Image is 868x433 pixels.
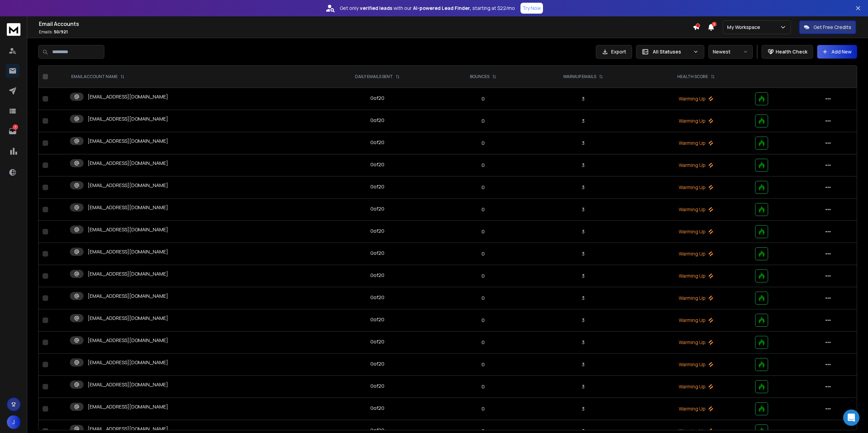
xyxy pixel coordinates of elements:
[88,248,168,255] p: [EMAIL_ADDRESS][DOMAIN_NAME]
[645,273,747,279] p: Warming Up
[445,140,521,146] p: 0
[445,95,521,102] p: 0
[762,45,813,59] button: Health Check
[525,243,641,265] td: 3
[88,204,168,211] p: [EMAIL_ADDRESS][DOMAIN_NAME]
[39,29,693,35] p: Emails :
[525,221,641,243] td: 3
[525,154,641,176] td: 3
[525,331,641,354] td: 3
[708,45,753,59] button: Newest
[88,359,168,366] p: [EMAIL_ADDRESS][DOMAIN_NAME]
[370,360,384,367] div: 0 of 20
[370,272,384,279] div: 0 of 20
[596,45,632,59] button: Export
[370,316,384,323] div: 0 of 20
[645,118,747,124] p: Warming Up
[445,184,521,191] p: 0
[370,95,384,102] div: 0 of 20
[355,74,393,79] p: DAILY EMAILS SENT
[370,338,384,345] div: 0 of 20
[525,309,641,331] td: 3
[645,405,747,412] p: Warming Up
[645,140,747,146] p: Warming Up
[525,354,641,376] td: 3
[54,29,68,35] span: 50 / 921
[88,115,168,122] p: [EMAIL_ADDRESS][DOMAIN_NAME]
[645,228,747,235] p: Warming Up
[470,74,489,79] p: BOUNCES
[712,22,717,27] span: 2
[370,250,384,257] div: 0 of 20
[525,265,641,287] td: 3
[645,339,747,346] p: Warming Up
[653,48,690,55] p: All Statuses
[445,273,521,279] p: 0
[445,206,521,213] p: 0
[645,250,747,257] p: Warming Up
[645,206,747,213] p: Warming Up
[445,383,521,390] p: 0
[88,160,168,167] p: [EMAIL_ADDRESS][DOMAIN_NAME]
[645,383,747,390] p: Warming Up
[370,161,384,168] div: 0 of 20
[370,405,384,412] div: 0 of 20
[88,381,168,388] p: [EMAIL_ADDRESS][DOMAIN_NAME]
[525,287,641,309] td: 3
[727,24,763,31] p: My Workspace
[445,250,521,257] p: 0
[520,3,543,14] button: Try Now
[525,199,641,221] td: 3
[88,426,168,432] p: [EMAIL_ADDRESS][DOMAIN_NAME]
[88,337,168,344] p: [EMAIL_ADDRESS][DOMAIN_NAME]
[799,20,856,34] button: Get Free Credits
[445,118,521,124] p: 0
[525,110,641,132] td: 3
[413,5,471,12] strong: AI-powered Lead Finder,
[340,5,515,12] p: Get only with our starting at $22/mo
[677,74,708,79] p: HEALTH SCORE
[645,295,747,301] p: Warming Up
[88,93,168,100] p: [EMAIL_ADDRESS][DOMAIN_NAME]
[445,339,521,346] p: 0
[843,409,859,426] div: Open Intercom Messenger
[525,376,641,398] td: 3
[13,124,18,130] p: 7
[88,403,168,410] p: [EMAIL_ADDRESS][DOMAIN_NAME]
[523,5,541,12] p: Try Now
[88,182,168,189] p: [EMAIL_ADDRESS][DOMAIN_NAME]
[776,48,807,55] p: Health Check
[370,228,384,234] div: 0 of 20
[39,20,693,28] h1: Email Accounts
[7,415,20,429] button: J
[6,124,19,138] a: 7
[445,317,521,324] p: 0
[445,295,521,301] p: 0
[645,184,747,191] p: Warming Up
[370,183,384,190] div: 0 of 20
[360,5,392,12] strong: verified leads
[370,205,384,212] div: 0 of 20
[645,361,747,368] p: Warming Up
[817,45,857,59] button: Add New
[645,95,747,102] p: Warming Up
[370,383,384,389] div: 0 of 20
[563,74,596,79] p: WARMUP EMAILS
[525,132,641,154] td: 3
[525,176,641,199] td: 3
[7,23,20,36] img: logo
[645,162,747,169] p: Warming Up
[813,24,851,31] p: Get Free Credits
[88,270,168,277] p: [EMAIL_ADDRESS][DOMAIN_NAME]
[645,317,747,324] p: Warming Up
[88,315,168,322] p: [EMAIL_ADDRESS][DOMAIN_NAME]
[88,226,168,233] p: [EMAIL_ADDRESS][DOMAIN_NAME]
[370,294,384,301] div: 0 of 20
[445,361,521,368] p: 0
[525,398,641,420] td: 3
[445,162,521,169] p: 0
[370,139,384,146] div: 0 of 20
[445,405,521,412] p: 0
